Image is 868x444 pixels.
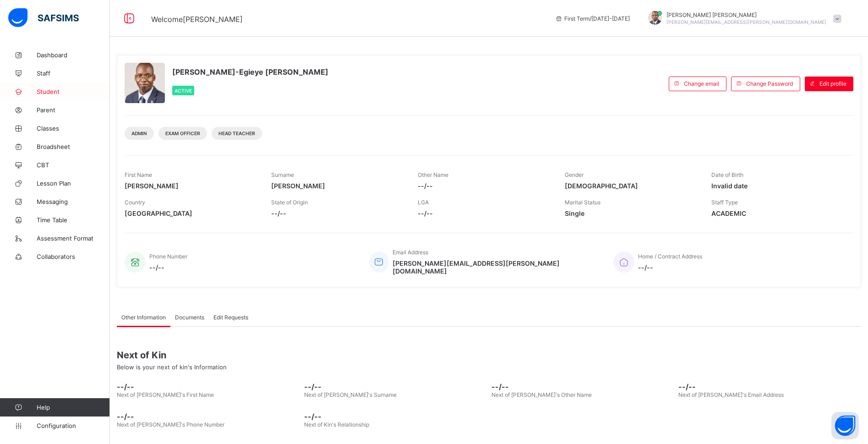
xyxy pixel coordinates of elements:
[678,382,861,391] span: --/--
[37,88,110,95] span: Student
[37,51,110,59] span: Dashboard
[125,182,257,190] span: [PERSON_NAME]
[711,171,743,178] span: Date of Birth
[393,249,428,256] span: Email Address
[165,131,200,136] span: Exam Officer
[565,199,601,206] span: Marital Status
[37,106,110,114] span: Parent
[271,171,294,178] span: Surname
[125,171,152,178] span: First Name
[418,182,551,190] span: --/--
[117,350,861,361] span: Next of Kin
[565,209,698,217] span: Single
[37,198,110,205] span: Messaging
[565,171,584,178] span: Gender
[666,11,826,18] span: [PERSON_NAME] [PERSON_NAME]
[555,15,630,22] span: session/term information
[37,253,110,260] span: Collaborators
[213,314,248,321] span: Edit Requests
[37,404,109,411] span: Help
[37,180,110,187] span: Lesson Plan
[117,391,214,398] span: Next of [PERSON_NAME]'s First Name
[666,19,826,25] span: [PERSON_NAME][EMAIL_ADDRESS][PERSON_NAME][DOMAIN_NAME]
[117,363,227,371] span: Below is your next of kin's Information
[684,80,719,87] span: Change email
[117,421,224,428] span: Next of [PERSON_NAME]'s Phone Number
[491,382,674,391] span: --/--
[746,80,793,87] span: Change Password
[711,182,844,190] span: Invalid date
[172,67,328,77] span: [PERSON_NAME]-Egieye [PERSON_NAME]
[678,391,784,398] span: Next of [PERSON_NAME]'s Email Address
[117,412,300,421] span: --/--
[151,15,243,24] span: Welcome [PERSON_NAME]
[149,253,187,260] span: Phone Number
[218,131,255,136] span: Head Teacher
[491,391,592,398] span: Next of [PERSON_NAME]'s Other Name
[37,125,110,132] span: Classes
[125,199,145,206] span: Country
[271,209,404,217] span: --/--
[37,161,110,169] span: CBT
[711,199,738,206] span: Staff Type
[418,199,429,206] span: LGA
[271,182,404,190] span: [PERSON_NAME]
[121,314,166,321] span: Other Information
[638,253,702,260] span: Home / Contract Address
[418,171,448,178] span: Other Name
[304,391,397,398] span: Next of [PERSON_NAME]'s Surname
[819,80,846,87] span: Edit profile
[131,131,147,136] span: Admin
[831,412,859,439] button: Open asap
[304,421,369,428] span: Next of Kin's Relationship
[393,259,600,275] span: [PERSON_NAME][EMAIL_ADDRESS][PERSON_NAME][DOMAIN_NAME]
[639,11,846,26] div: Paul-EgieyeMichael
[304,382,487,391] span: --/--
[37,422,109,429] span: Configuration
[418,209,551,217] span: --/--
[149,263,187,271] span: --/--
[37,143,110,150] span: Broadsheet
[175,314,204,321] span: Documents
[565,182,698,190] span: [DEMOGRAPHIC_DATA]
[37,235,110,242] span: Assessment Format
[37,70,110,77] span: Staff
[117,382,300,391] span: --/--
[638,263,702,271] span: --/--
[125,209,257,217] span: [GEOGRAPHIC_DATA]
[8,8,79,27] img: safsims
[304,412,487,421] span: --/--
[175,88,192,93] span: Active
[37,216,110,224] span: Time Table
[711,209,844,217] span: ACADEMIC
[271,199,308,206] span: State of Origin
